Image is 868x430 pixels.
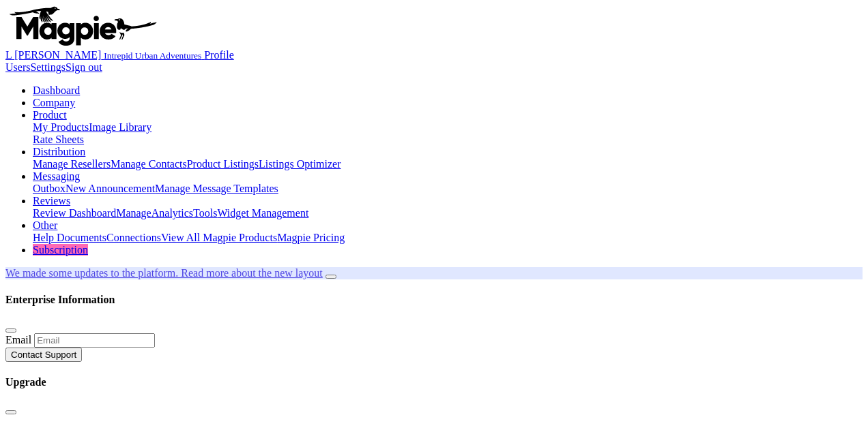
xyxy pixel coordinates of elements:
[5,61,30,73] a: Users
[5,294,863,306] h4: Enterprise Information
[33,207,116,219] a: Review Dashboard
[5,49,12,61] span: L
[66,183,155,194] a: New Announcement
[33,134,84,145] a: Rate Sheets
[33,146,85,157] a: Distribution
[104,50,201,61] small: Intrepid Urban Adventures
[66,61,102,73] a: Sign out
[33,244,88,256] a: Subscription
[106,232,161,243] a: Connections
[187,158,259,170] a: Product Listings
[33,158,111,170] a: Manage Resellers
[33,183,66,194] a: Outbox
[33,195,70,206] a: Reviews
[111,158,187,170] a: Manage Contacts
[14,49,101,61] span: [PERSON_NAME]
[5,49,204,61] a: L [PERSON_NAME] Intrepid Urban Adventures
[33,97,75,108] a: Company
[5,328,16,333] button: Close
[30,61,66,73] a: Settings
[33,170,80,182] a: Messaging
[5,376,863,388] h4: Upgrade
[33,219,57,231] a: Other
[161,232,277,243] a: View All Magpie Products
[325,275,336,279] button: Close announcement
[259,158,341,170] a: Listings Optimizer
[33,85,80,96] a: Dashboard
[217,207,308,219] a: Widget Management
[151,207,193,219] a: Analytics
[33,121,89,133] a: My Products
[277,232,345,243] a: Magpie Pricing
[204,49,234,61] a: Profile
[116,207,151,219] a: Manage
[5,348,82,362] button: Contact Support
[5,267,323,279] a: We made some updates to the platform. Read more about the new layout
[34,333,155,348] input: Email
[33,109,67,121] a: Product
[155,183,278,194] a: Manage Message Templates
[5,334,31,345] label: Email
[5,410,16,414] button: Close
[33,232,106,243] a: Help Documents
[5,5,159,46] img: logo-ab69f6fb50320c5b225c76a69d11143b.png
[89,121,151,133] a: Image Library
[193,207,217,219] a: Tools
